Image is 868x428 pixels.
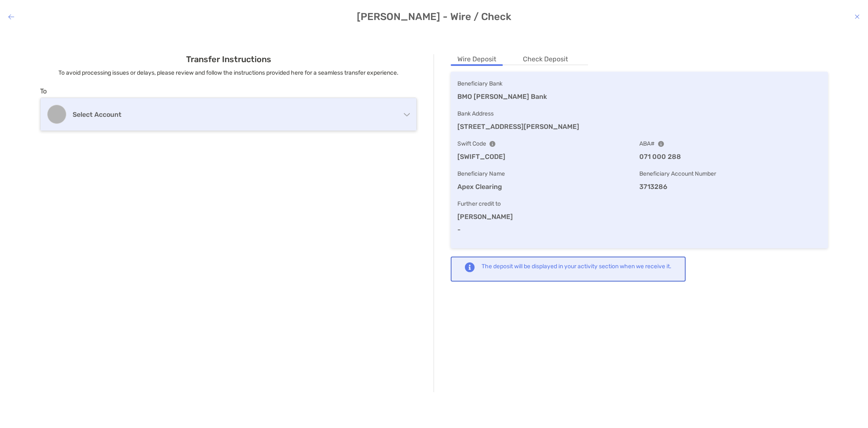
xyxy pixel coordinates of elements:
[40,54,417,64] h4: Transfer Instructions
[639,151,821,162] p: 071 000 288
[73,111,373,118] h4: Select account
[451,54,503,65] li: Wire Deposit
[465,262,475,272] img: Notification icon
[457,78,821,89] p: Beneficiary Bank
[639,169,821,179] p: Beneficiary Account Number
[457,121,821,132] p: [STREET_ADDRESS][PERSON_NAME]
[482,262,671,270] div: The deposit will be displayed in your activity section when we receive it.
[457,169,639,179] p: Beneficiary Name
[457,91,821,102] p: BMO [PERSON_NAME] Bank
[457,108,821,119] p: Bank Address
[457,181,639,192] p: Apex Clearing
[457,199,821,209] p: Further credit to
[40,87,47,95] label: To
[639,138,821,149] p: ABA#
[457,224,821,235] p: -
[457,138,639,149] p: Swift Code
[639,181,821,192] p: 3713286
[658,141,664,147] img: Info Icon
[457,211,821,222] p: [PERSON_NAME]
[40,68,417,78] p: To avoid processing issues or delays, please review and follow the instructions provided here for...
[457,151,639,162] p: [SWIFT_CODE]
[516,54,575,65] li: Check Deposit
[490,141,495,147] img: Info Icon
